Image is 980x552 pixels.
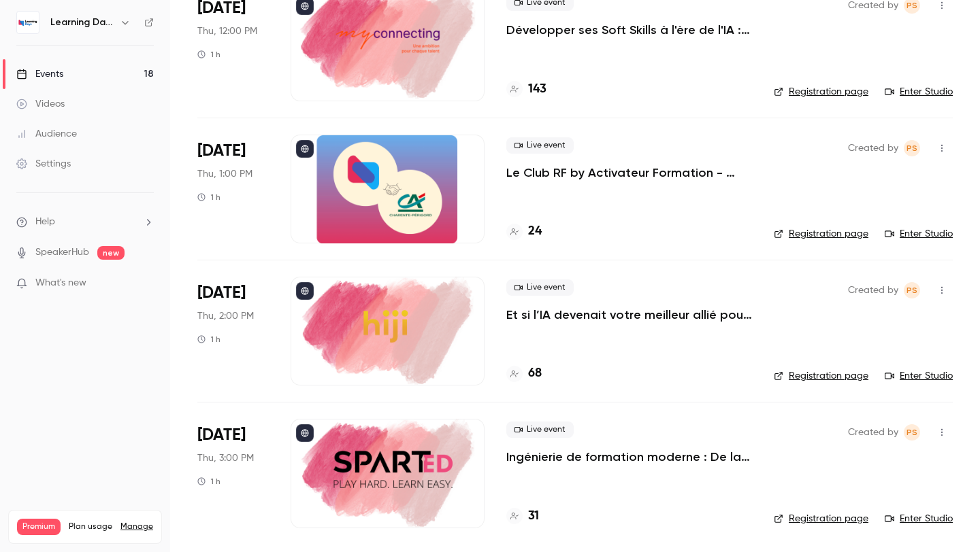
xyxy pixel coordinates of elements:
[506,507,539,525] a: 31
[904,282,920,298] span: Prad Selvarajah
[528,364,542,383] h4: 68
[16,157,71,171] div: Settings
[506,22,752,38] a: Développer ses Soft Skills à l'ère de l'IA : Esprit critique & IA
[35,215,55,229] span: Help
[885,85,953,99] a: Enter Studio
[197,24,257,38] span: Thu, 12:00 PM
[197,192,220,203] div: 1 h
[506,279,574,296] span: Live event
[35,245,89,260] a: SpeakerHub
[35,276,86,290] span: What's new
[69,521,112,532] span: Plan usage
[528,507,539,525] h4: 31
[17,519,61,535] span: Premium
[197,334,220,345] div: 1 h
[197,419,269,528] div: Oct 9 Thu, 3:00 PM (Europe/Paris)
[774,227,868,241] a: Registration page
[197,309,254,323] span: Thu, 2:00 PM
[197,282,246,304] span: [DATE]
[197,167,252,181] span: Thu, 1:00 PM
[528,80,546,99] h4: 143
[506,80,546,99] a: 143
[97,246,125,260] span: new
[506,364,542,383] a: 68
[506,307,752,323] a: Et si l’IA devenait votre meilleur allié pour prouver enfin l’impact de vos formations ?
[50,16,114,29] h6: Learning Days
[885,512,953,525] a: Enter Studio
[885,369,953,383] a: Enter Studio
[906,140,917,156] span: PS
[528,222,542,241] h4: 24
[197,49,220,60] div: 1 h
[848,140,898,156] span: Created by
[885,227,953,241] a: Enter Studio
[197,140,246,162] span: [DATE]
[774,512,868,525] a: Registration page
[137,277,154,290] iframe: Noticeable Trigger
[904,140,920,156] span: Prad Selvarajah
[120,521,153,532] a: Manage
[848,282,898,298] span: Created by
[506,165,752,181] a: Le Club RF by Activateur Formation - réservé uniquement aux responsables formation
[16,215,154,229] li: help-dropdown-opener
[16,97,65,111] div: Videos
[197,277,269,385] div: Oct 9 Thu, 2:00 PM (Europe/Paris)
[774,369,868,383] a: Registration page
[906,282,917,298] span: PS
[848,424,898,441] span: Created by
[197,135,269,243] div: Oct 9 Thu, 1:00 PM (Europe/Paris)
[17,12,39,33] img: Learning Days
[506,449,752,465] a: Ingénierie de formation moderne : De la salle de classe au flux de travail, concevoir pour l’usag...
[904,424,920,441] span: Prad Selvarajah
[16,67,63,81] div: Events
[506,421,574,438] span: Live event
[197,451,254,465] span: Thu, 3:00 PM
[506,137,574,154] span: Live event
[197,476,220,487] div: 1 h
[506,222,542,241] a: 24
[906,424,917,441] span: PS
[16,127,77,141] div: Audience
[197,424,246,446] span: [DATE]
[774,85,868,99] a: Registration page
